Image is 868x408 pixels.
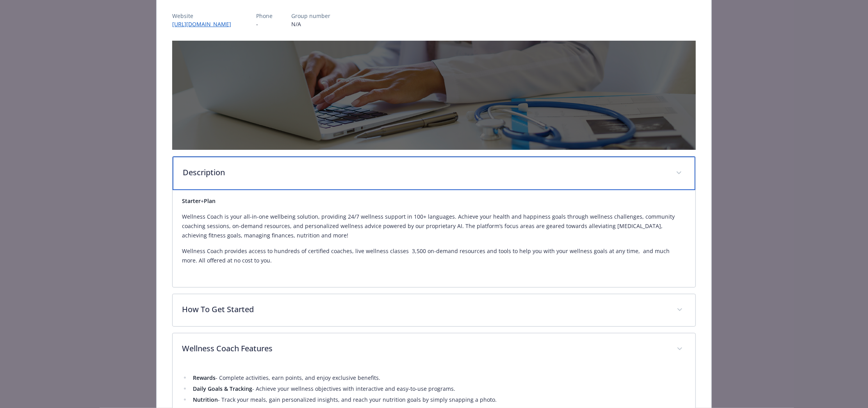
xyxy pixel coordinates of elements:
p: Group number [291,12,330,20]
li: - Track your meals, gain personalized insights, and reach your nutrition goals by simply snapping... [191,395,686,404]
strong: Starter [182,197,201,205]
div: How To Get Started [173,294,695,326]
p: Website [172,12,237,20]
p: + [182,196,686,206]
strong: Daily Goals & Tracking [193,385,252,392]
div: Description [173,156,695,190]
li: - Achieve your wellness objectives with interactive and easy-to-use programs. [191,384,686,394]
p: Wellness Coach is your all-in-one wellbeing solution, providing 24/7 wellness support in 100+ lan... [182,212,686,240]
strong: Rewards [193,374,216,381]
p: Wellness Coach Features [182,343,667,354]
p: How To Get Started [182,304,667,315]
p: Wellness Coach provides access to hundreds of certified coaches, live wellness classes 3,500 on-d... [182,246,686,265]
div: Wellness Coach Features [173,333,695,365]
p: Phone [256,12,273,20]
strong: Plan [204,197,216,205]
p: - [256,20,273,28]
li: - Complete activities, earn points, and enjoy exclusive benefits. [191,373,686,383]
img: banner [172,41,696,150]
p: N/A [291,20,330,28]
strong: Nutrition [193,396,218,403]
div: Description [173,190,695,287]
a: [URL][DOMAIN_NAME] [172,20,237,28]
p: Description [183,167,667,178]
